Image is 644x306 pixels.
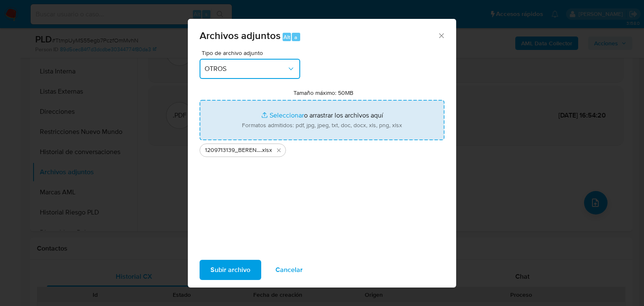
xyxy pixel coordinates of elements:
[275,261,303,279] span: Cancelar
[265,260,314,280] button: Cancelar
[200,140,444,157] ul: Archivos seleccionados
[293,89,353,97] label: Tamaño máximo: 50MB
[283,33,290,41] span: Alt
[294,33,297,41] span: a
[200,59,300,79] button: OTROS
[205,65,287,73] span: OTROS
[200,260,261,280] button: Subir archivo
[202,50,302,56] span: Tipo de archivo adjunto
[437,31,445,39] button: Cerrar
[200,28,280,43] span: Archivos adjuntos
[274,145,284,155] button: Eliminar 1209713139_BERENICE GONZALEZ CAMPOS_AGO25.xlsx
[210,261,250,279] span: Subir archivo
[205,146,261,154] span: 1209713139_BERENICE [PERSON_NAME] CAMPOS_AGO25
[261,146,272,154] span: .xlsx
